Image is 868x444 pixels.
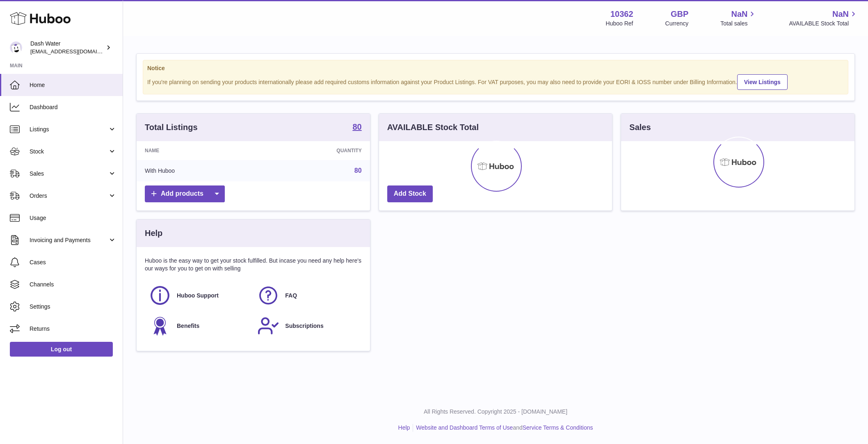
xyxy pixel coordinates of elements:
span: Usage [30,214,116,222]
span: NaN [832,9,849,20]
li: and [413,424,593,432]
span: Listings [30,126,108,133]
span: Channels [30,281,116,288]
a: NaN Total sales [720,9,757,27]
span: AVAILABLE Stock Total [789,20,858,27]
a: Log out [10,342,113,357]
span: Total sales [720,20,757,27]
div: Huboo Ref [606,20,633,27]
strong: Notice [147,64,844,72]
span: Returns [30,325,116,333]
strong: 80 [352,123,361,131]
img: bea@dash-water.com [10,41,22,54]
a: Benefits [149,315,249,337]
h3: Total Listings [145,122,198,133]
a: Add products [145,185,225,202]
span: Settings [30,303,116,311]
a: Subscriptions [257,315,357,337]
strong: GBP [671,9,688,20]
span: [EMAIL_ADDRESS][DOMAIN_NAME] [30,48,121,55]
a: Help [398,424,410,431]
div: If you're planning on sending your products internationally please add required customs informati... [147,73,844,90]
span: NaN [731,9,747,20]
a: Add Stock [387,185,433,202]
span: Orders [30,192,108,200]
span: Home [30,81,116,89]
span: Huboo Support [177,292,219,300]
th: Name [137,141,260,160]
a: View Listings [737,74,788,90]
span: Sales [30,170,108,178]
span: Benefits [177,322,199,330]
span: Invoicing and Payments [30,236,108,244]
span: Cases [30,259,116,266]
span: Stock [30,148,108,156]
span: Dashboard [30,103,116,111]
h3: AVAILABLE Stock Total [387,122,479,133]
a: Service Terms & Conditions [523,424,593,431]
a: 80 [352,123,361,133]
a: NaN AVAILABLE Stock Total [789,9,858,27]
td: With Huboo [137,160,260,181]
div: Dash Water [30,40,104,55]
span: Subscriptions [285,322,323,330]
a: Website and Dashboard Terms of Use [416,424,513,431]
h3: Sales [629,122,651,133]
a: 80 [354,167,362,174]
a: FAQ [257,284,357,307]
th: Quantity [260,141,370,160]
p: Huboo is the easy way to get your stock fulfilled. But incase you need any help here's our ways f... [145,257,362,272]
span: FAQ [285,292,297,300]
a: Huboo Support [149,284,249,307]
h3: Help [145,228,162,239]
div: Currency [665,20,689,27]
strong: 10362 [610,9,633,20]
p: All Rights Reserved. Copyright 2025 - [DOMAIN_NAME] [130,408,861,416]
